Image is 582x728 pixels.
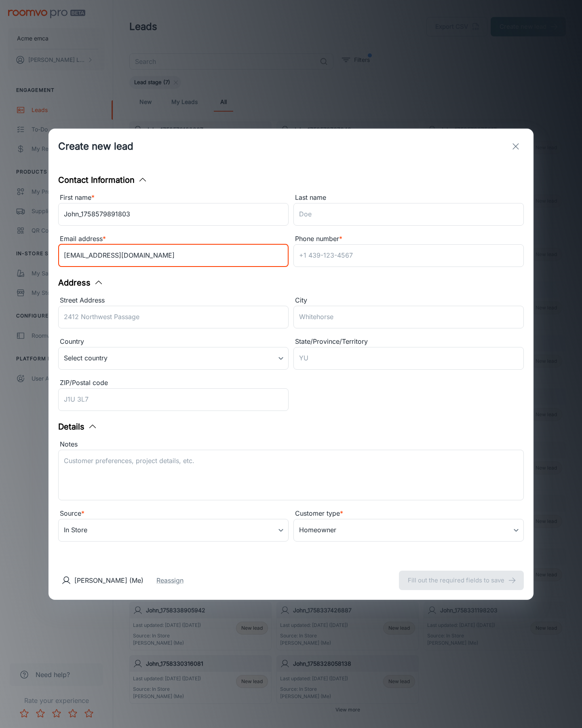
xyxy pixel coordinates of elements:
[58,139,133,154] h1: Create new lead
[508,138,524,154] button: exit
[293,203,524,226] input: Doe
[58,347,289,370] div: Select country
[74,576,143,585] p: [PERSON_NAME] (Me)
[293,193,524,203] div: Last name
[293,234,524,244] div: Phone number
[293,306,524,328] input: Whitehorse
[58,174,148,186] button: Contact Information
[293,519,524,542] div: Homeowner
[58,203,289,226] input: John
[293,336,524,347] div: State/Province/Territory
[58,277,103,289] button: Address
[58,519,289,542] div: In Store
[293,347,524,370] input: YU
[58,388,289,411] input: J1U 3L7
[58,295,289,306] div: Street Address
[58,378,289,388] div: ZIP/Postal code
[293,244,524,267] input: +1 439-123-4567
[293,295,524,306] div: City
[58,421,97,433] button: Details
[58,508,289,519] div: Source
[156,576,183,585] button: Reassign
[293,508,524,519] div: Customer type
[58,306,289,328] input: 2412 Northwest Passage
[58,336,289,347] div: Country
[58,234,289,244] div: Email address
[58,193,289,203] div: First name
[58,244,289,267] input: myname@example.com
[58,439,524,450] div: Notes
